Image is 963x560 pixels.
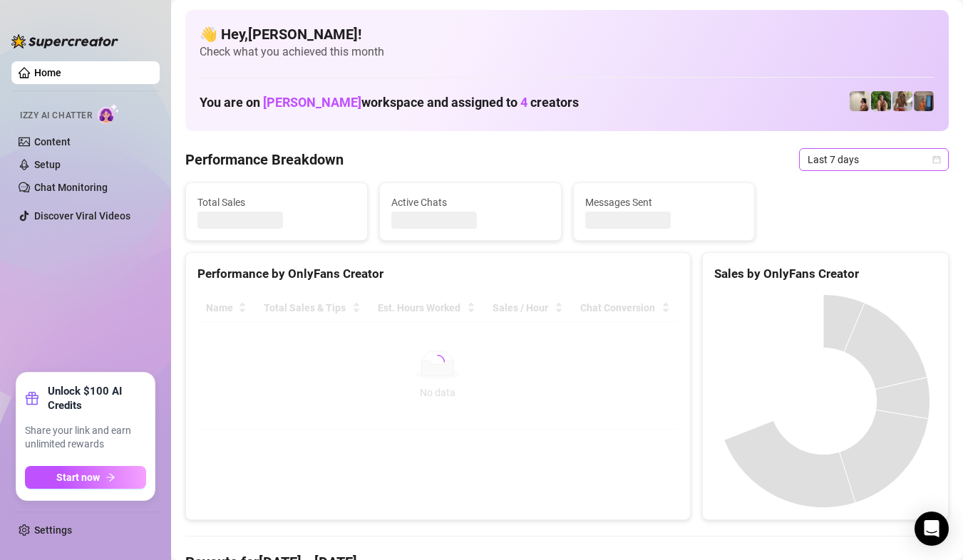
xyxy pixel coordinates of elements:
h4: Performance Breakdown [185,150,344,170]
span: Last 7 days [808,149,940,170]
span: Total Sales [197,195,356,210]
a: Settings [34,524,72,536]
strong: Unlock $100 AI Credits [48,384,146,413]
button: Start nowarrow-right [25,466,146,489]
span: Check what you achieved this month [200,44,934,60]
span: Share your link and earn unlimited rewards [25,424,146,452]
div: Performance by OnlyFans Creator [197,264,679,284]
img: Ralphy [850,91,870,111]
div: Open Intercom Messenger [915,512,949,546]
span: Messages Sent [585,195,743,210]
img: Nathaniel [871,91,891,111]
a: Setup [34,159,61,170]
img: logo-BBDzfeDw.svg [11,34,118,48]
h4: 👋 Hey, [PERSON_NAME] ! [200,24,934,44]
span: 4 [520,95,527,110]
span: Izzy AI Chatter [20,109,92,123]
a: Discover Viral Videos [34,210,130,222]
span: loading [429,353,446,370]
div: Sales by OnlyFans Creator [714,264,937,284]
span: Start now [56,472,100,483]
span: calendar [932,155,941,164]
span: gift [25,391,39,405]
span: [PERSON_NAME] [263,95,361,110]
img: AI Chatter [98,103,120,124]
a: Content [34,136,71,147]
span: Active Chats [391,195,550,210]
a: Chat Monitoring [34,182,108,193]
img: Wayne [914,91,934,111]
img: Nathaniel [892,91,912,111]
span: arrow-right [105,472,115,482]
a: Home [34,67,61,78]
h1: You are on workspace and assigned to creators [200,95,579,110]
